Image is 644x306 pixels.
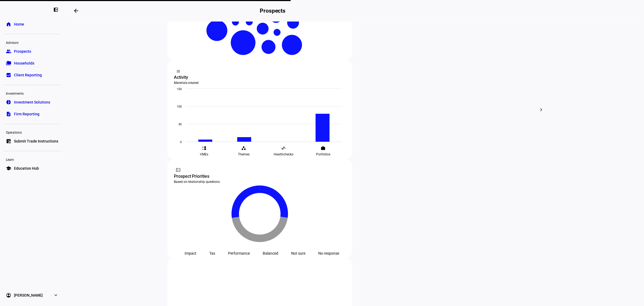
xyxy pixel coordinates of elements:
[14,111,39,117] span: Firm Reporting
[178,123,182,126] text: 50
[177,105,182,108] text: 100
[318,251,339,255] div: No response
[14,72,42,78] span: Client Reporting
[6,293,11,298] eth-mat-symbol: account_circle
[53,7,58,12] eth-mat-symbol: left_panel_close
[14,49,31,54] span: Prospects
[291,251,305,255] div: Not sure
[3,128,61,136] div: Operations
[14,22,24,27] span: Home
[14,138,58,144] span: Submit Trade Instructions
[6,61,11,66] eth-mat-symbol: folder_copy
[316,152,330,156] span: Portfolios
[14,293,43,298] span: [PERSON_NAME]
[180,140,182,144] text: 0
[174,81,346,85] div: Materials created
[53,293,58,298] eth-mat-symbol: expand_more
[6,99,11,105] eth-mat-symbol: pie_chart
[281,146,286,151] eth-mat-symbol: vital_signs
[14,99,50,105] span: Investment Solutions
[174,74,346,81] div: Activity
[260,8,286,14] h2: Prospects
[3,70,61,80] a: bid_landscapeClient Reporting
[6,49,11,54] eth-mat-symbol: group
[6,166,11,171] eth-mat-symbol: school
[200,152,208,156] span: VMEs
[73,8,79,14] mat-icon: arrow_backwards
[3,155,61,163] div: Learn
[6,111,11,117] eth-mat-symbol: description
[175,167,181,173] mat-icon: fact_check
[3,46,61,57] a: groupProspects
[174,180,346,184] div: Based on relationship questions
[6,138,11,144] eth-mat-symbol: list_alt_add
[6,72,11,78] eth-mat-symbol: bid_landscape
[241,146,246,151] eth-mat-symbol: workspaces
[209,251,215,255] div: Tax
[175,68,181,74] mat-icon: monitoring
[3,58,61,69] a: folder_copyHouseholds
[14,61,34,66] span: Households
[321,146,325,151] eth-mat-symbol: work
[3,38,61,46] div: Advisors
[177,87,182,91] text: 150
[238,152,250,156] span: Themes
[14,166,39,171] span: Education Hub
[202,146,206,151] eth-mat-symbol: event_list
[228,251,250,255] div: Performance
[3,109,61,119] a: descriptionFirm Reporting
[263,251,278,255] div: Balanced
[174,173,346,180] div: Prospect Priorities
[3,89,61,97] div: Investments
[3,97,61,108] a: pie_chartInvestment Solutions
[538,106,544,113] mat-icon: chevron_right
[274,152,293,156] span: Healthchecks
[3,19,61,30] a: homeHome
[6,22,11,27] eth-mat-symbol: home
[185,251,196,255] div: Impact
